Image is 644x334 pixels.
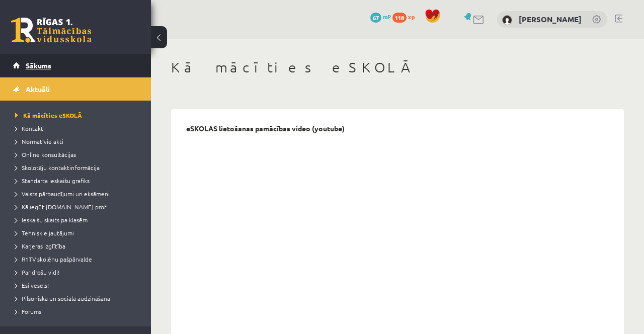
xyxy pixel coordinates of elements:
[15,215,141,224] a: Ieskaišu skaits pa klasēm
[13,77,138,101] a: Aktuāli
[15,176,141,185] a: Standarta ieskaišu grafiks
[15,203,107,211] span: Kā iegūt [DOMAIN_NAME] prof
[15,163,100,172] span: Skolotāju kontaktinformācija
[15,307,141,316] a: Forums
[15,124,141,133] a: Kontakti
[15,190,110,198] span: Valsts pārbaudījumi un eksāmeni
[15,163,141,172] a: Skolotāju kontaktinformācija
[15,216,88,224] span: Ieskaišu skaits pa klasēm
[15,202,141,211] a: Kā iegūt [DOMAIN_NAME] prof
[15,255,141,264] a: R1TV skolēnu pašpārvalde
[15,150,76,158] span: Online konsultācijas
[15,281,141,290] a: Esi vesels!
[383,13,391,21] span: mP
[15,229,74,237] span: Tehniskie jautājumi
[15,111,141,120] a: Kā mācīties eSKOLĀ
[15,228,141,237] a: Tehniskie jautājumi
[15,241,141,251] a: Karjeras izglītība
[26,61,51,70] span: Sākums
[26,85,50,94] span: Aktuāli
[15,124,45,132] span: Kontakti
[15,137,141,146] a: Normatīvie akti
[15,255,92,263] span: R1TV skolēnu pašpārvalde
[15,189,141,198] a: Valsts pārbaudījumi un eksāmeni
[392,13,407,23] span: 118
[15,268,59,276] span: Par drošu vidi!
[408,13,415,21] span: xp
[15,281,49,289] span: Esi vesels!
[15,137,63,145] span: Normatīvie akti
[11,18,92,43] a: Rīgas 1. Tālmācības vidusskola
[15,307,41,315] span: Forums
[15,242,65,250] span: Karjeras izglītība
[13,54,138,77] a: Sākums
[502,15,512,25] img: Luīze Vasiļjeva
[370,13,391,21] a: 67 mP
[519,14,582,24] a: [PERSON_NAME]
[15,150,141,159] a: Online konsultācijas
[15,294,110,302] span: Pilsoniskā un sociālā audzināšana
[370,13,381,23] span: 67
[15,294,141,303] a: Pilsoniskā un sociālā audzināšana
[171,59,624,76] h1: Kā mācīties eSKOLĀ
[15,268,141,277] a: Par drošu vidi!
[186,124,345,133] p: eSKOLAS lietošanas pamācības video (youtube)
[392,13,420,21] a: 118 xp
[15,111,82,119] span: Kā mācīties eSKOLĀ
[15,177,90,185] span: Standarta ieskaišu grafiks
